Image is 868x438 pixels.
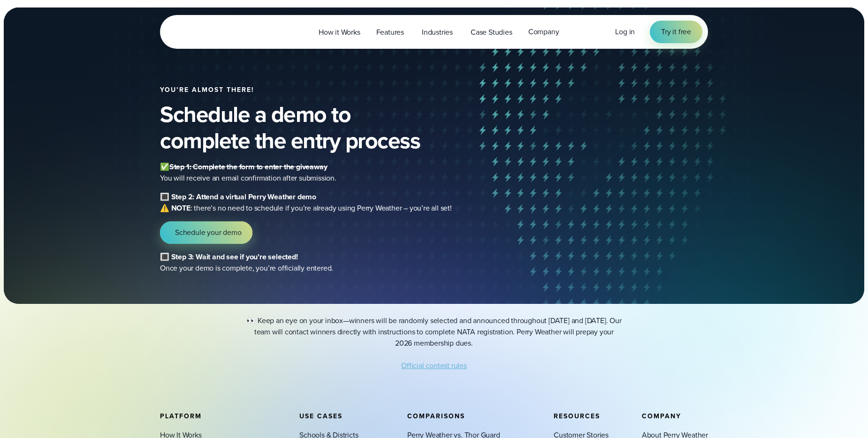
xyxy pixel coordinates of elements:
span: Resources [554,411,600,421]
span: Schedule your demo [175,227,241,238]
span: Features [376,27,404,38]
a: Official contest rules [401,360,467,371]
span: Try it free [661,26,691,38]
a: Try it free [650,21,702,43]
a: Log in [615,26,635,38]
p: Once your demo is complete, you’re officially entered. [160,251,535,274]
span: Company [528,26,559,38]
span: How it Works [319,27,360,38]
span: Company [642,411,681,421]
strong: ⚠️ NOTE [160,203,190,213]
p: You will receive an email confirmation after submission. [160,161,535,184]
p: 👀 Keep an eye on your inbox—winners will be randomly selected and announced throughout [DATE] and... [246,315,622,349]
p: : there’s no need to schedule if you’re already using Perry Weather – you’re all set! [160,191,535,214]
h2: You’re almost there! [160,86,567,94]
span: Use Cases [299,411,343,421]
h2: Schedule a demo to complete the entry process [160,101,567,154]
span: Comparisons [407,411,465,421]
span: Platform [160,411,202,421]
a: Schedule your demo [160,221,252,244]
span: Case Studies [471,27,512,38]
s: Step 1: Complete the form to enter the giveaway [169,161,327,172]
span: Industries [422,27,453,38]
b: 🔳 Step 2: Attend a virtual Perry Weather demo [160,191,316,202]
a: How it Works [311,23,368,42]
b: 🔳 Step 3: Wait and see if you’re selected! [160,251,298,262]
a: Case Studies [463,23,520,42]
b: ✅ [160,161,169,172]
